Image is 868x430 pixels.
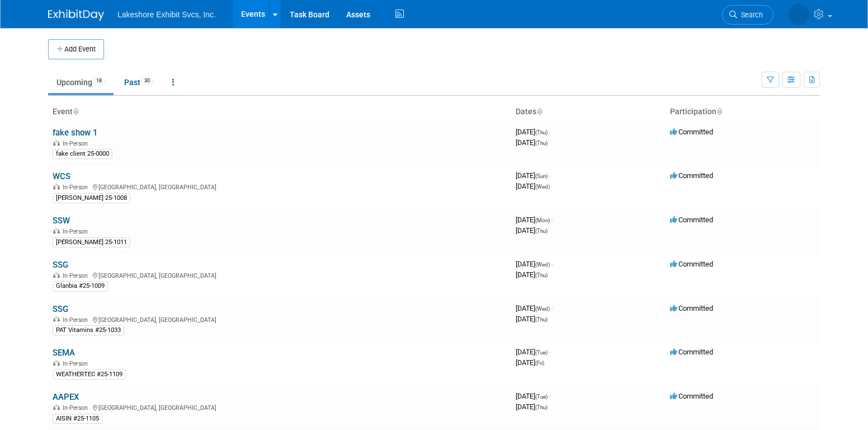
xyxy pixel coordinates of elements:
[516,182,550,190] span: [DATE]
[53,325,124,335] div: PAT Vitamins #25-1033
[53,414,102,424] div: AISIN #25-1105
[53,272,60,278] img: In-Person Event
[670,260,713,268] span: Committed
[53,193,130,203] div: [PERSON_NAME] 25-1008
[670,171,713,180] span: Committed
[535,173,548,179] span: (Sun)
[516,138,548,147] span: [DATE]
[53,270,507,279] div: [GEOGRAPHIC_DATA], [GEOGRAPHIC_DATA]
[63,140,91,147] span: In-Person
[670,392,713,400] span: Committed
[535,228,548,234] span: (Thu)
[53,392,79,402] a: AAPEX
[53,228,60,233] img: In-Person Event
[516,392,551,400] span: [DATE]
[53,260,68,270] a: SSG
[535,217,550,223] span: (Mon)
[48,102,511,121] th: Event
[516,348,551,356] span: [DATE]
[516,358,544,367] span: [DATE]
[670,304,713,312] span: Committed
[549,171,551,180] span: -
[516,315,548,323] span: [DATE]
[53,182,507,191] div: [GEOGRAPHIC_DATA], [GEOGRAPHIC_DATA]
[535,272,548,278] span: (Thu)
[535,404,548,410] span: (Thu)
[116,72,162,93] a: Past30
[48,10,104,21] img: ExhibitDay
[516,403,548,411] span: [DATE]
[117,10,216,19] span: Lakeshore Exhibit Svcs, Inc.
[48,72,114,93] a: Upcoming18
[516,216,553,224] span: [DATE]
[516,260,553,268] span: [DATE]
[551,304,553,312] span: -
[549,348,551,356] span: -
[536,107,542,116] a: Sort by Start Date
[516,128,551,136] span: [DATE]
[788,4,809,25] img: MICHELLE MOYA
[511,102,666,121] th: Dates
[670,216,713,224] span: Committed
[535,261,550,268] span: (Wed)
[53,316,60,322] img: In-Person Event
[48,39,104,59] button: Add Event
[63,404,91,412] span: In-Person
[670,348,713,356] span: Committed
[63,316,91,324] span: In-Person
[53,149,112,159] div: fake client 25-0000
[535,394,548,400] span: (Tue)
[535,349,548,356] span: (Tue)
[535,316,548,322] span: (Thu)
[549,128,551,136] span: -
[53,237,130,247] div: [PERSON_NAME] 25-1011
[535,140,548,146] span: (Thu)
[535,360,544,366] span: (Fri)
[551,260,553,268] span: -
[535,306,550,312] span: (Wed)
[53,315,507,324] div: [GEOGRAPHIC_DATA], [GEOGRAPHIC_DATA]
[549,392,551,400] span: -
[73,107,78,116] a: Sort by Event Name
[716,107,722,116] a: Sort by Participation Type
[516,171,551,180] span: [DATE]
[516,304,553,312] span: [DATE]
[53,404,60,410] img: In-Person Event
[63,184,91,191] span: In-Person
[666,102,820,121] th: Participation
[93,77,105,85] span: 18
[516,226,548,235] span: [DATE]
[737,11,763,19] span: Search
[53,171,70,181] a: WCS
[53,281,108,291] div: Glanbia #25-1009
[53,184,60,189] img: In-Person Event
[63,228,91,235] span: In-Person
[516,270,548,279] span: [DATE]
[53,370,126,380] div: WEATHERTEC #25-1109
[535,184,550,190] span: (Wed)
[535,129,548,135] span: (Thu)
[53,216,70,226] a: SSW
[63,360,91,367] span: In-Person
[141,77,153,85] span: 30
[53,140,60,146] img: In-Person Event
[53,360,60,366] img: In-Person Event
[53,403,507,412] div: [GEOGRAPHIC_DATA], [GEOGRAPHIC_DATA]
[53,304,68,314] a: SSG
[551,216,553,224] span: -
[63,272,91,279] span: In-Person
[53,348,75,358] a: SEMA
[722,5,773,25] a: Search
[670,128,713,136] span: Committed
[53,128,97,138] a: fake show 1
